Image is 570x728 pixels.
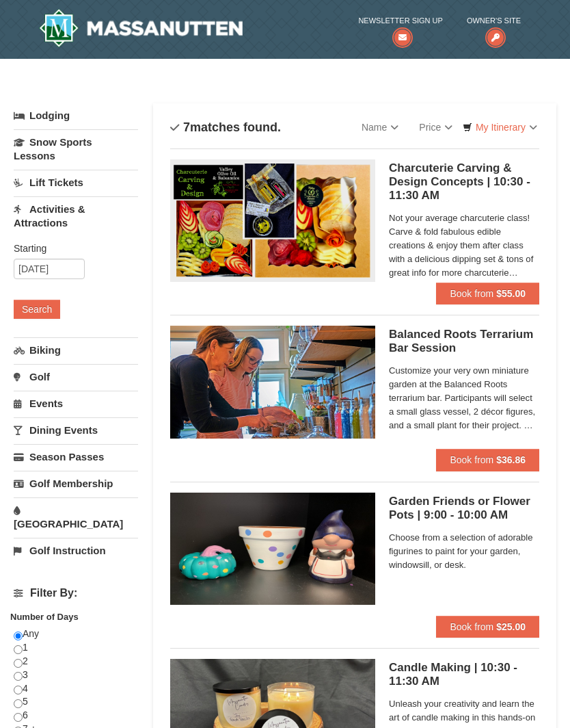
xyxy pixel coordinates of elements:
a: Dining Events [14,417,138,443]
span: Book from [450,288,493,299]
span: Book from [450,454,493,465]
label: Starting [14,242,128,255]
a: Biking [14,337,138,363]
h5: Candle Making | 10:30 - 11:30 AM [389,661,539,688]
a: Events [14,391,138,416]
a: Golf Membership [14,471,138,496]
span: Customize your very own miniature garden at the Balanced Roots terrarium bar. Participants will s... [389,364,539,432]
img: 18871151-79-7a7e7977.png [170,159,375,282]
a: Golf Instruction [14,538,138,563]
strong: $25.00 [496,621,526,632]
a: Snow Sports Lessons [14,129,138,168]
a: Newsletter Sign Up [358,14,442,42]
a: My Itinerary [454,117,546,138]
h5: Charcuterie Carving & Design Concepts | 10:30 - 11:30 AM [389,161,539,203]
button: Book from $36.86 [436,449,539,471]
a: Season Passes [14,444,138,469]
button: Search [14,300,60,319]
span: Owner's Site [467,14,521,27]
h4: Filter By: [14,587,138,599]
strong: Number of Days [10,612,79,622]
strong: $55.00 [496,288,526,299]
a: Lodging [14,103,138,128]
span: Not your average charcuterie class! Carve & fold fabulous edible creations & enjoy them after cla... [389,211,539,280]
strong: $36.86 [496,454,526,465]
a: Lift Tickets [14,170,138,195]
span: Book from [450,621,493,632]
a: Price [409,114,463,141]
span: Newsletter Sign Up [358,14,442,27]
button: Book from $25.00 [436,616,539,638]
a: Massanutten Resort [39,9,243,47]
h5: Balanced Roots Terrarium Bar Session [389,328,539,355]
img: 6619869-1483-111bd47b.jpg [170,493,375,605]
a: Name [351,114,409,141]
a: Activities & Attractions [14,196,138,235]
img: 18871151-30-393e4332.jpg [170,326,375,438]
a: Owner's Site [467,14,521,42]
img: Massanutten Resort Logo [39,9,243,47]
h5: Garden Friends or Flower Pots | 9:00 - 10:00 AM [389,495,539,522]
button: Book from $55.00 [436,283,539,304]
a: [GEOGRAPHIC_DATA] [14,497,138,536]
a: Golf [14,364,138,389]
span: Choose from a selection of adorable figurines to paint for your garden, windowsill, or desk. [389,531,539,572]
